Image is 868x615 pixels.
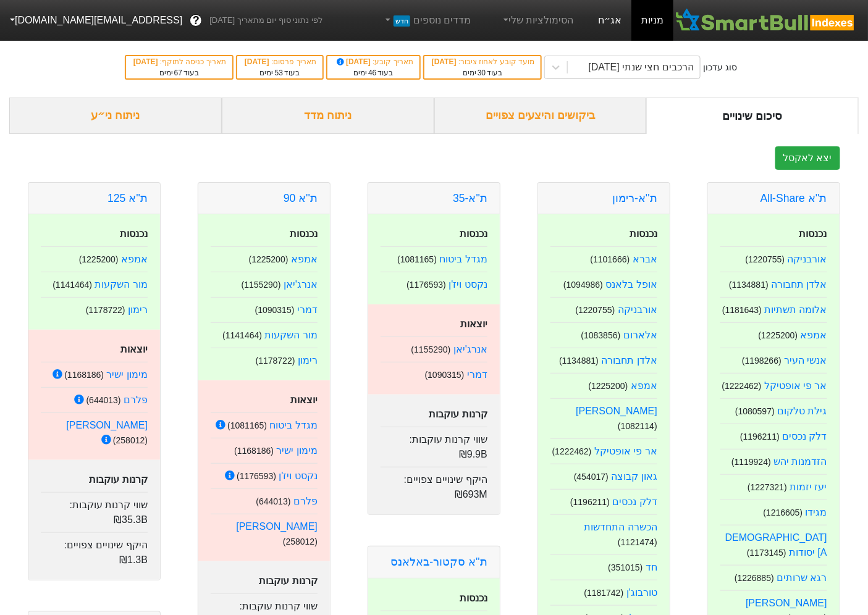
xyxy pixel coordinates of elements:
[90,474,148,485] strong: קרנות עוקבות
[783,431,827,441] a: דלק נכסים
[731,457,771,467] small: ( 1119924 )
[132,67,226,78] div: בעוד ימים
[589,60,694,75] div: הרכבים חצי שנתי [DATE]
[297,304,318,315] a: דמרי
[775,146,840,170] button: יצא לאקסל
[778,406,827,416] a: גילת טלקום
[95,279,148,290] a: מור השקעות
[293,496,318,506] a: פלרם
[460,593,487,603] strong: נכנסות
[453,344,487,354] a: אנרג'יאן
[746,254,785,264] small: ( 1220755 )
[431,56,534,67] div: מועד קובע לאחוז ציבור :
[243,56,316,67] div: תאריך פרסום :
[120,228,148,239] strong: נכנסות
[633,254,657,264] a: אברא
[86,395,120,405] small: ( 644013 )
[764,380,827,391] a: אר פי אופטיקל
[759,330,798,340] small: ( 1225200 )
[298,355,318,366] a: רימון
[132,56,226,67] div: תאריך כניסה לתוקף :
[407,280,446,290] small: ( 1176593 )
[764,508,803,517] small: ( 1216605 )
[290,228,318,239] strong: נכנסות
[381,427,487,462] div: שווי קרנות עוקבות :
[559,356,599,366] small: ( 1134881 )
[277,445,318,456] a: מימון ישיר
[740,432,780,441] small: ( 1196211 )
[626,587,657,598] a: טורבוג'ן
[606,279,657,290] a: אופל בלאנס
[242,280,281,290] small: ( 1155290 )
[378,8,476,33] a: מדדים נוספיםחדש
[584,588,624,598] small: ( 1181742 )
[249,254,289,264] small: ( 1225200 )
[777,572,827,583] a: רגא שרותים
[381,467,487,502] div: היקף שינויים צפויים :
[459,449,487,459] span: ₪9.9B
[806,507,827,517] a: מגידו
[747,548,786,558] small: ( 1173145 )
[334,67,413,78] div: בעוד ימים
[722,305,762,315] small: ( 1181643 )
[174,69,182,77] span: 67
[618,537,657,547] small: ( 1121474 )
[584,522,657,532] a: הכשרה התחדשות
[618,304,657,315] a: אורבניקה
[613,496,657,507] a: דלק נכסים
[86,305,125,315] small: ( 1178722 )
[725,532,827,558] a: [DEMOGRAPHIC_DATA] יסודות
[124,395,148,405] a: פלרם
[761,192,827,204] a: ת''א All-Share
[275,69,283,77] span: 53
[735,406,775,416] small: ( 1080597 )
[618,421,657,431] small: ( 1082114 )
[703,61,737,74] div: סוג עדכון
[460,228,487,239] strong: נכנסות
[133,57,160,66] span: [DATE]
[64,370,104,380] small: ( 1168186 )
[455,489,487,500] span: ₪693M
[9,98,222,134] div: ניתוח ני״ע
[467,369,487,380] a: דמרי
[335,57,373,66] span: [DATE]
[623,330,657,340] a: אלארום
[256,496,290,506] small: ( 644013 )
[576,305,615,315] small: ( 1220755 )
[748,482,787,492] small: ( 1227321 )
[552,446,592,456] small: ( 1222462 )
[788,254,827,264] a: אורבניקה
[259,575,318,586] strong: קרנות עוקבות
[79,254,119,264] small: ( 1225200 )
[460,319,487,329] strong: יוצאות
[193,12,200,29] span: ?
[735,573,774,583] small: ( 1226885 )
[630,228,657,239] strong: נכנסות
[279,471,318,481] a: נקסט ויז'ן
[591,254,630,264] small: ( 1101666 )
[53,280,92,290] small: ( 1141464 )
[291,254,318,264] a: אמפא
[429,409,487,419] strong: קרנות עוקבות
[120,344,148,354] strong: יוצאות
[245,57,271,66] span: [DATE]
[646,562,657,572] a: חד
[107,369,148,380] a: מימון ישיר
[646,98,859,134] div: סיכום שינויים
[432,57,458,66] span: [DATE]
[284,192,318,204] a: ת''א 90
[746,598,827,608] a: [PERSON_NAME]
[243,67,316,78] div: בעוד ימים
[602,355,657,366] a: אלדן תחבורה
[453,192,487,204] a: ת"א-35
[478,69,486,77] span: 30
[270,420,318,430] a: מגדל ביטוח
[801,330,827,340] a: אמפא
[785,355,827,366] a: אנשי העיר
[334,56,413,67] div: תאריך קובע :
[608,563,643,572] small: ( 351015 )
[284,279,318,290] a: אנרג'יאן
[234,446,274,456] small: ( 1168186 )
[119,554,148,565] span: ₪1.3B
[237,471,276,481] small: ( 1176593 )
